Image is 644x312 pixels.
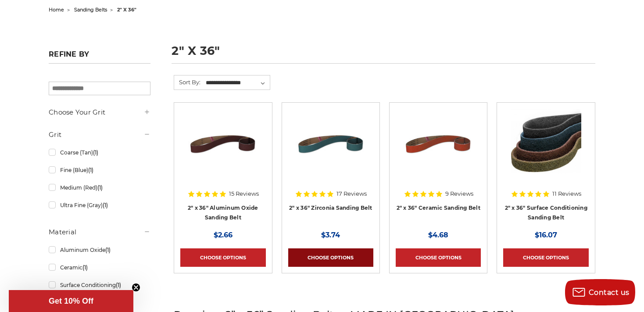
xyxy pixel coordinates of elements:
[180,109,265,194] a: 2" x 36" Aluminum Oxide Pipe Sanding Belt
[396,248,481,267] a: Choose Options
[565,279,635,305] button: Contact us
[503,248,588,267] a: Choose Options
[49,129,150,140] h5: Grit
[93,149,98,156] span: (1)
[180,248,265,267] a: Choose Options
[403,109,473,179] img: 2" x 36" Ceramic Pipe Sanding Belt
[289,204,372,211] a: 2" x 36" Zirconia Sanding Belt
[49,277,150,293] a: Surface Conditioning
[511,109,581,179] img: 2"x36" Surface Conditioning Sanding Belts
[288,109,373,194] a: 2" x 36" Zirconia Pipe Sanding Belt
[589,288,630,297] span: Contact us
[503,109,588,194] a: 2"x36" Surface Conditioning Sanding Belts
[49,297,93,305] span: Get 10% Off
[396,109,481,194] a: 2" x 36" Ceramic Pipe Sanding Belt
[82,264,88,271] span: (1)
[229,191,259,197] span: 15 Reviews
[105,247,111,253] span: (1)
[535,231,557,239] span: $16.07
[117,7,136,13] span: 2" x 36"
[49,50,150,64] h5: Refine by
[288,248,373,267] a: Choose Options
[172,45,595,64] h1: 2" x 36"
[97,184,103,191] span: (1)
[188,109,258,179] img: 2" x 36" Aluminum Oxide Pipe Sanding Belt
[49,107,150,118] h5: Choose Your Grit
[321,231,340,239] span: $3.74
[116,282,121,288] span: (1)
[103,202,108,208] span: (1)
[49,162,150,178] a: Fine (Blue)
[428,231,448,239] span: $4.68
[445,191,473,197] span: 9 Reviews
[9,290,133,312] div: Get 10% OffClose teaser
[49,197,150,213] a: Ultra Fine (Gray)
[204,76,270,90] select: Sort By:
[49,180,150,195] a: Medium (Red)
[132,283,140,292] button: Close teaser
[296,109,366,179] img: 2" x 36" Zirconia Pipe Sanding Belt
[552,191,581,197] span: 11 Reviews
[49,242,150,258] a: Aluminum Oxide
[74,7,107,13] a: sanding belts
[214,231,233,239] span: $2.66
[49,145,150,160] a: Coarse (Tan)
[49,260,150,275] a: Ceramic
[505,204,587,221] a: 2" x 36" Surface Conditioning Sanding Belt
[188,204,258,221] a: 2" x 36" Aluminum Oxide Sanding Belt
[49,7,64,13] a: home
[174,75,200,89] label: Sort By:
[397,204,480,211] a: 2" x 36" Ceramic Sanding Belt
[49,227,150,237] h5: Material
[336,191,367,197] span: 17 Reviews
[88,167,93,173] span: (1)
